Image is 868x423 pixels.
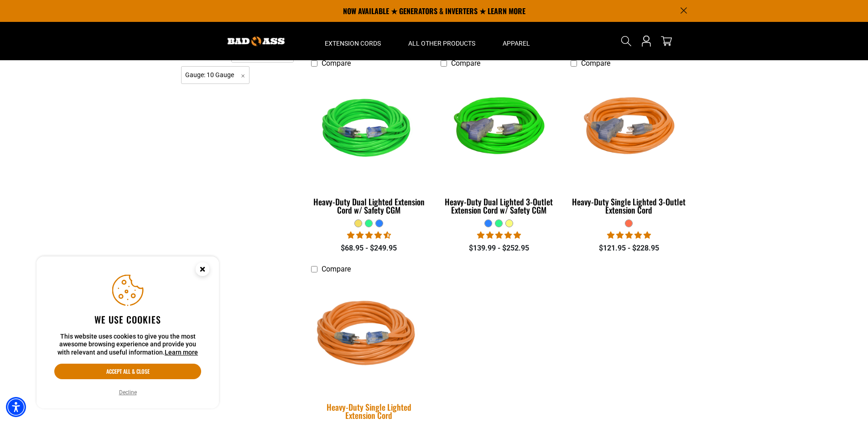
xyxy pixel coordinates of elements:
summary: All Other Products [395,22,489,60]
button: Decline [116,388,140,397]
img: green [312,77,426,182]
span: 4.92 stars [477,231,521,240]
summary: Apparel [489,22,544,60]
img: orange [305,277,433,393]
a: green Heavy-Duty Dual Lighted Extension Cord w/ Safety CGM [311,73,427,219]
a: Open this option [639,22,654,60]
a: neon green Heavy-Duty Dual Lighted 3-Outlet Extension Cord w/ Safety CGM [441,73,557,219]
span: Compare [581,59,610,68]
h2: We use cookies [54,313,201,325]
div: Heavy-Duty Single Lighted 3-Outlet Extension Cord [571,198,687,214]
p: This website uses cookies to give you the most awesome browsing experience and provide you with r... [54,333,201,357]
div: Heavy-Duty Dual Lighted 3-Outlet Extension Cord w/ Safety CGM [441,198,557,214]
img: neon green [442,77,556,182]
span: Compare [322,59,351,68]
a: This website uses cookies to give you the most awesome browsing experience and provide you with r... [165,349,198,356]
a: orange Heavy-Duty Single Lighted 3-Outlet Extension Cord [571,73,687,219]
button: Close this option [186,256,219,285]
span: 4.64 stars [347,231,391,240]
span: Apparel [503,39,530,47]
div: $68.95 - $249.95 [311,243,427,254]
span: 5.00 stars [607,231,651,240]
div: $139.99 - $252.95 [441,243,557,254]
div: $121.95 - $228.95 [571,243,687,254]
div: Accessibility Menu [6,397,26,417]
button: Accept all & close [54,364,201,379]
summary: Search [619,34,634,48]
img: Bad Ass Extension Cords [228,37,285,46]
div: Heavy-Duty Dual Lighted Extension Cord w/ Safety CGM [311,198,427,214]
img: orange [572,77,686,182]
span: Gauge: 10 Gauge [181,66,250,84]
aside: Cookie Consent [36,256,219,409]
span: Compare [451,59,480,68]
a: cart [659,36,674,47]
span: Compare [322,265,351,273]
span: Extension Cords [325,39,381,47]
summary: Extension Cords [311,22,395,60]
span: All Other Products [408,39,475,47]
a: Gauge: 10 Gauge [181,70,250,79]
div: Heavy-Duty Single Lighted Extension Cord [311,403,427,419]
